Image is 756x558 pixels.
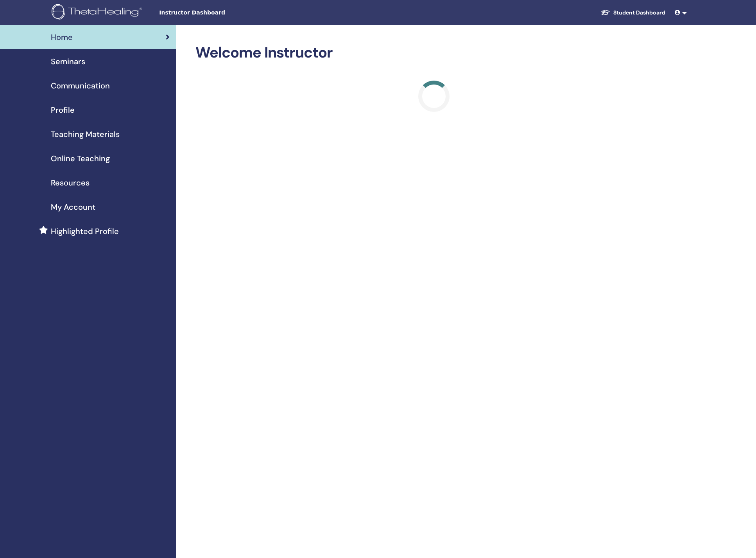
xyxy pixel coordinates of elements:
[51,128,120,140] span: Teaching Materials
[51,80,110,92] span: Communication
[195,44,673,62] h2: Welcome Instructor
[159,9,276,17] span: Instructor Dashboard
[51,56,85,67] span: Seminars
[51,31,73,43] span: Home
[51,104,75,116] span: Profile
[51,153,110,164] span: Online Teaching
[51,225,119,237] span: Highlighted Profile
[595,5,672,20] a: Student Dashboard
[601,9,610,16] img: graduation-cap-white.svg
[51,177,90,189] span: Resources
[52,4,145,22] img: logo.png
[51,201,95,213] span: My Account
